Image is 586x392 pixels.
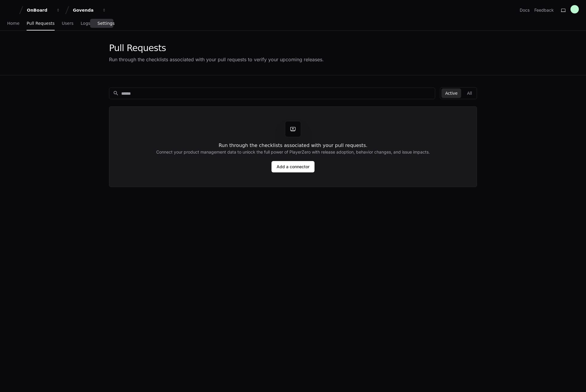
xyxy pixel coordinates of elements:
button: Govenda [70,5,109,16]
a: Add a connector [271,161,315,172]
div: Run through the checklists associated with your pull requests to verify your upcoming releases. [109,56,324,63]
span: Users [62,22,73,25]
a: Users [62,17,73,30]
div: Govenda [73,7,99,13]
a: Pull Requests [27,17,54,30]
a: Home [7,17,19,30]
a: Docs [520,7,530,13]
div: Pull Requests [109,43,324,53]
span: Logs [81,22,90,25]
h2: Connect your product management data to unlock the full power of PlayerZero with release adoption... [156,149,430,155]
span: Home [7,22,19,25]
mat-icon: search [113,90,119,96]
button: Active [441,88,461,98]
span: Settings [97,22,114,25]
h1: Run through the checklists associated with your pull requests. [219,142,367,149]
span: Pull Requests [27,22,54,25]
a: Logs [81,17,90,30]
div: OnBoard [27,7,53,13]
a: Settings [97,17,114,30]
button: OnBoard [24,5,63,16]
button: All [464,88,475,98]
button: Feedback [534,7,554,13]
